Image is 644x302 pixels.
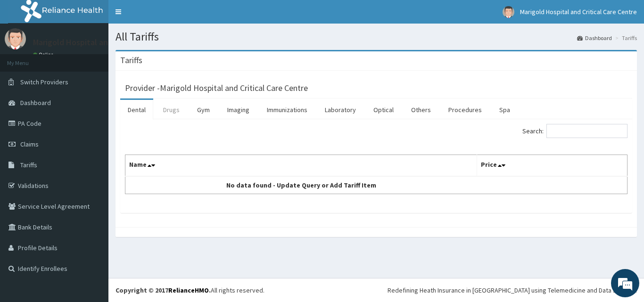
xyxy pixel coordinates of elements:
td: No data found - Update Query or Add Tariff Item [125,176,477,194]
span: Dashboard [20,98,51,107]
div: Redefining Heath Insurance in [GEOGRAPHIC_DATA] using Telemedicine and Data Science! [388,286,637,295]
a: Optical [366,100,401,120]
a: Dashboard [577,34,612,42]
th: Name [125,155,477,177]
span: Tariffs [20,161,37,169]
a: Dental [120,100,153,120]
img: User Image [5,28,26,49]
span: Marigold Hospital and Critical Care Centre [520,8,637,16]
a: Others [404,100,438,120]
span: Switch Providers [20,78,68,86]
input: Search: [546,124,627,138]
img: User Image [503,6,514,18]
a: Spa [492,100,518,120]
strong: Copyright © 2017 . [116,286,211,294]
footer: All rights reserved. [108,278,644,302]
a: Laboratory [317,100,363,120]
th: Price [477,155,627,177]
h1: All Tariffs [116,31,637,43]
a: Online [33,51,56,58]
a: Immunizations [259,100,315,120]
label: Search: [522,124,627,138]
a: Procedures [441,100,489,120]
p: Marigold Hospital and Critical Care Centre [33,38,186,47]
a: Drugs [156,100,187,120]
h3: Tariffs [120,56,142,65]
span: Claims [20,140,39,148]
a: Imaging [220,100,257,120]
a: RelianceHMO [168,286,209,294]
li: Tariffs [613,34,637,42]
h3: Provider - Marigold Hospital and Critical Care Centre [125,84,308,92]
a: Gym [190,100,217,120]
